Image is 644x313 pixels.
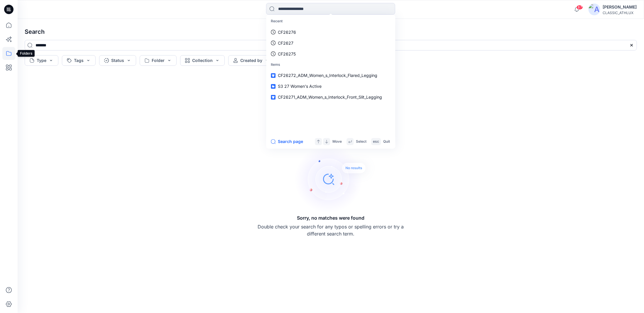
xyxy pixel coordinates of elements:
[228,55,274,66] button: Created by
[267,27,394,38] a: CF26276
[332,139,342,145] p: Move
[62,55,96,66] button: Tags
[267,38,394,48] a: CF2627
[278,51,296,57] p: CF26275
[140,55,177,66] button: Folder
[577,5,583,10] span: 67
[99,55,136,66] button: Status
[278,84,322,89] span: S3 27 Women's Active
[267,48,394,59] a: CF26275
[295,144,377,214] img: Sorry, no matches were found
[383,139,390,145] p: Quit
[278,73,377,78] span: CF26272_ADM_Women_s_Interlock_Flared_Legging
[258,223,404,237] p: Double check your search for any typos or spelling errors or try a different search term.
[589,4,600,15] img: avatar
[356,139,366,145] p: Select
[603,11,637,15] div: CLASSIC_ATHLUX
[278,95,382,100] span: CF26271_ADM_Women_s_Interlock_Front_Slit_Legging
[267,59,394,70] p: Items
[278,40,293,46] p: CF2627
[278,29,296,35] p: CF26276
[271,138,303,145] button: Search page
[25,55,58,66] button: Type
[20,23,642,40] h4: Search
[297,214,365,221] h5: Sorry, no matches were found
[180,55,225,66] button: Collection
[603,4,637,11] div: [PERSON_NAME]
[267,81,394,92] a: S3 27 Women's Active
[267,92,394,102] a: CF26271_ADM_Women_s_Interlock_Front_Slit_Legging
[267,70,394,81] a: CF26272_ADM_Women_s_Interlock_Flared_Legging
[373,139,379,145] p: esc
[267,16,394,27] p: Recent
